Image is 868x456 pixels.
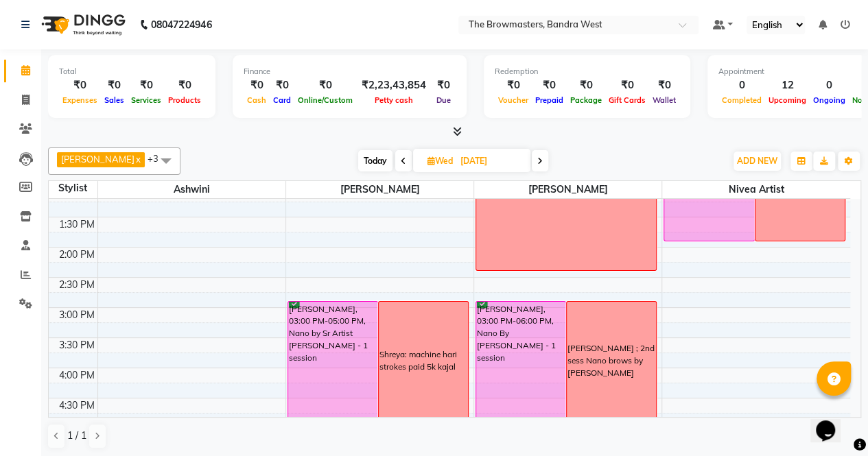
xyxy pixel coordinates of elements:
[59,77,101,93] div: ₹0
[101,95,128,105] span: Sales
[244,77,270,93] div: ₹0
[649,95,679,105] span: Wallet
[424,156,456,166] span: Wed
[532,95,567,105] span: Prepaid
[567,95,605,105] span: Package
[128,77,165,93] div: ₹0
[495,66,679,77] div: Redemption
[165,95,204,105] span: Products
[605,95,649,105] span: Gift Cards
[56,248,97,262] div: 2:00 PM
[56,368,97,383] div: 4:00 PM
[151,5,211,44] b: 08047224946
[474,181,661,198] span: [PERSON_NAME]
[244,95,270,105] span: Cash
[718,77,765,93] div: 0
[56,278,97,292] div: 2:30 PM
[358,150,392,171] span: Today
[371,95,417,105] span: Petty cash
[165,77,204,93] div: ₹0
[734,152,781,171] button: ADD NEW
[356,77,432,93] div: ₹2,23,43,854
[148,153,169,164] span: +3
[56,308,97,322] div: 3:00 PM
[718,95,765,105] span: Completed
[294,77,356,93] div: ₹0
[810,95,849,105] span: Ongoing
[128,95,165,105] span: Services
[270,95,294,105] span: Card
[567,77,605,93] div: ₹0
[765,77,810,93] div: 12
[765,95,810,105] span: Upcoming
[98,181,285,198] span: Ashwini
[59,95,101,105] span: Expenses
[379,348,467,373] div: Shreya: machine hari strokes paid 5k kajal
[495,95,532,105] span: Voucher
[270,77,294,93] div: ₹0
[456,151,525,171] input: 2025-10-08
[288,302,377,419] div: [PERSON_NAME], 03:00 PM-05:00 PM, Nano by Sr Artist [PERSON_NAME] - 1 session
[56,217,97,232] div: 1:30 PM
[649,77,679,93] div: ₹0
[59,66,204,77] div: Total
[56,398,97,413] div: 4:30 PM
[56,338,97,352] div: 3:30 PM
[101,77,128,93] div: ₹0
[532,77,567,93] div: ₹0
[61,154,134,165] span: [PERSON_NAME]
[567,342,655,379] div: [PERSON_NAME] ; 2nd sess Nano brows by [PERSON_NAME]
[432,77,456,93] div: ₹0
[737,156,777,166] span: ADD NEW
[662,181,850,198] span: Nivea Artist
[433,95,454,105] span: Due
[67,429,86,443] span: 1 / 1
[244,66,456,77] div: Finance
[495,77,532,93] div: ₹0
[294,95,356,105] span: Online/Custom
[35,5,129,44] img: logo
[134,154,141,165] a: x
[810,401,854,442] iframe: chat widget
[605,77,649,93] div: ₹0
[49,181,97,195] div: Stylist
[286,181,473,198] span: [PERSON_NAME]
[810,77,849,93] div: 0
